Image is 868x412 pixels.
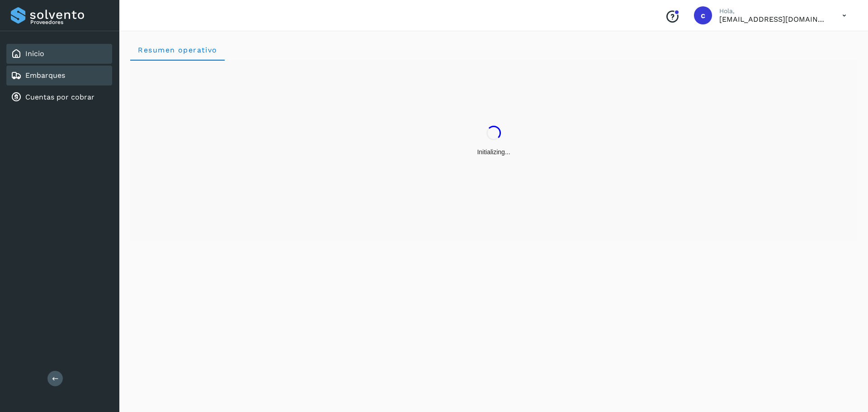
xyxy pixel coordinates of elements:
[25,49,44,58] a: Inicio
[25,93,94,101] a: Cuentas por cobrar
[25,71,65,80] a: Embarques
[6,44,112,64] div: Inicio
[6,87,112,107] div: Cuentas por cobrar
[719,15,828,24] p: cuentasespeciales8_met@castores.com.mx
[137,46,217,54] span: Resumen operativo
[6,66,112,85] div: Embarques
[30,19,108,25] p: Proveedores
[719,7,828,15] p: Hola,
